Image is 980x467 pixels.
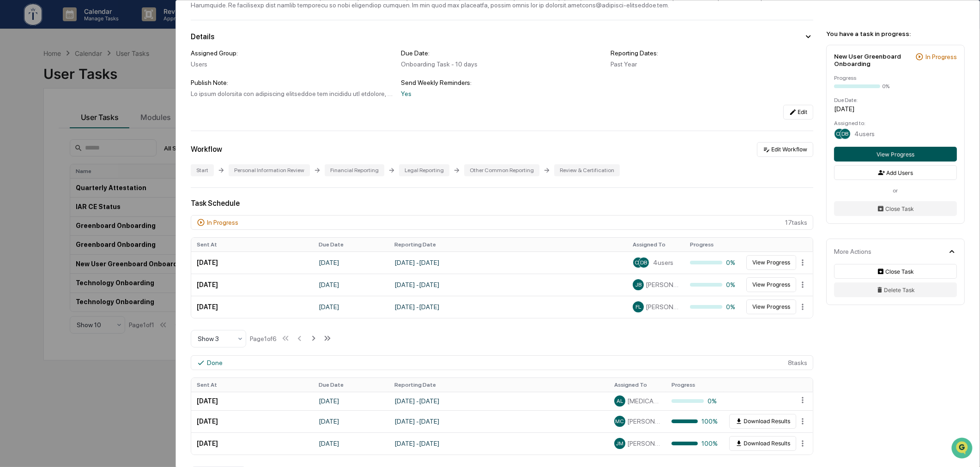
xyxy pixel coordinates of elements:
td: [DATE] - [DATE] [389,392,609,410]
span: [PERSON_NAME] [627,418,660,425]
span: FL [635,304,641,310]
th: Sent At [191,238,313,251]
td: [DATE] [191,296,313,318]
td: [DATE] [313,274,389,296]
span: DB [641,259,647,266]
div: 0% [690,303,736,311]
div: [DATE] [834,105,957,113]
button: View Progress [746,299,796,314]
a: 🗄️Attestations [63,160,118,177]
div: 0% [671,397,718,405]
div: 8 task s [191,355,813,370]
button: Download Results [729,436,796,451]
button: Download Results [729,414,796,429]
button: Add Users [834,165,957,180]
button: View Progress [834,147,957,162]
img: 1746055101610-c473b297-6a78-478c-a979-82029cc54cd1 [18,126,26,133]
div: 100% [671,418,718,425]
div: In Progress [926,53,957,60]
span: 4 users [653,259,673,266]
div: Assigned Group: [191,49,393,57]
div: Start new chat [31,71,151,80]
span: DB [842,131,849,137]
button: View Progress [746,255,796,270]
td: [DATE] [191,410,313,432]
div: Page 1 of 6 [250,335,277,342]
td: [DATE] [191,274,313,296]
td: [DATE] - [DATE] [389,410,609,432]
td: [DATE] - [DATE] [389,432,609,455]
span: CE [836,131,843,137]
span: AL [617,398,623,404]
div: Reporting Dates: [611,49,813,57]
span: [MEDICAL_DATA][PERSON_NAME] [627,397,660,405]
th: Assigned To [627,238,684,251]
div: 0% [690,259,736,266]
th: Progress [666,378,723,392]
span: [PERSON_NAME] [627,440,660,447]
div: Personal Information Review [229,164,310,176]
div: Publish Note: [191,79,393,86]
div: 17 task s [191,215,813,230]
span: [DATE] [82,126,101,133]
div: New User Greenboard Onboarding [834,53,912,67]
div: Financial Reporting [325,164,384,176]
span: Pylon [92,204,112,211]
span: [PERSON_NAME] [PERSON_NAME] [646,281,679,288]
iframe: Open customer support [950,437,975,461]
div: Send Weekly Reminders: [401,79,604,86]
div: You have a task in progress: [826,30,965,37]
td: [DATE] [191,251,313,274]
div: 0% [690,281,736,288]
a: Powered byPylon [65,204,112,211]
span: JB [635,281,641,288]
div: Due Date: [834,97,957,103]
button: View Progress [746,277,796,292]
a: 🔎Data Lookup [6,178,62,194]
div: Start [191,164,214,176]
div: Due Date: [401,49,604,57]
div: Past conversations [9,102,62,110]
span: 4 users [854,130,875,138]
th: Reporting Date [389,378,609,392]
td: [DATE] - [DATE] [389,251,627,274]
div: Legal Reporting [399,164,449,176]
div: More Actions [834,248,871,255]
span: CE [635,259,642,266]
div: 🔎 [9,182,17,190]
th: Sent At [191,378,313,392]
span: • [77,126,80,133]
div: Past Year [611,60,813,68]
button: Close Task [834,264,957,279]
td: [DATE] [313,432,389,455]
div: Done [207,359,223,366]
div: 🖐️ [9,165,17,172]
span: JM [616,440,624,447]
div: Users [191,60,393,68]
div: Assigned to: [834,120,957,126]
div: We're available if you need us! [31,80,117,87]
td: [DATE] [191,432,313,455]
th: Progress [684,238,742,251]
span: MC [616,418,624,425]
td: [DATE] [313,392,389,410]
img: 1746055101610-c473b297-6a78-478c-a979-82029cc54cd1 [9,71,26,87]
div: Other Common Reporting [464,164,539,176]
button: See all [143,101,168,112]
img: Cameron Burns [9,117,24,132]
span: [PERSON_NAME] [29,126,75,133]
td: [DATE] [191,392,313,410]
th: Due Date [313,238,389,251]
div: Progress [834,75,957,81]
td: [DATE] - [DATE] [389,274,627,296]
div: 100% [671,440,718,447]
td: [DATE] [313,410,389,432]
th: Due Date [313,378,389,392]
button: Delete Task [834,282,957,297]
button: Edit Workflow [757,142,813,157]
th: Assigned To [609,378,666,392]
span: [PERSON_NAME] [646,303,679,311]
button: Close Task [834,201,957,216]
